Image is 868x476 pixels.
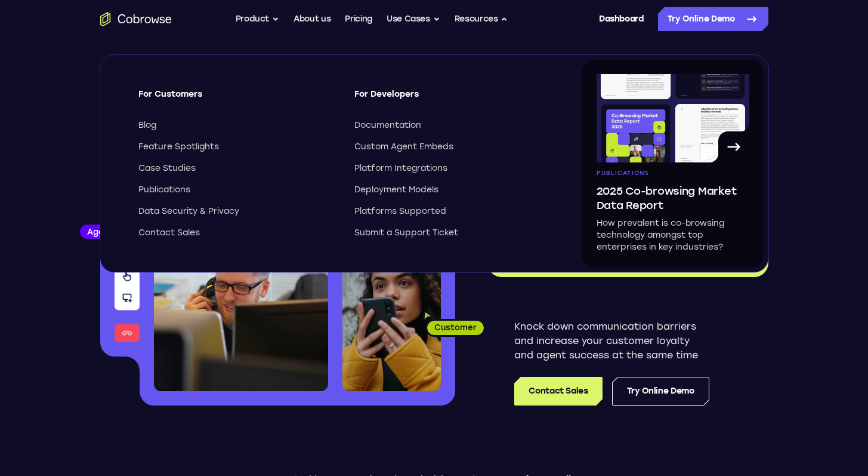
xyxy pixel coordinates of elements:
[612,377,709,406] a: Try Online Demo
[138,227,200,239] span: Contact Sales
[138,119,333,131] a: Blog
[154,178,328,391] img: A customer support agent talking on the phone
[138,141,219,153] span: Feature Spotlights
[138,184,190,196] span: Publications
[597,74,749,162] img: A page from the browsing market ebook
[514,377,602,406] a: Contact Sales
[138,205,333,217] a: Data Security & Privacy
[658,7,768,31] a: Try Online Demo
[354,119,549,131] a: Documentation
[354,162,447,174] span: Platform Integrations
[597,217,749,253] p: How prevalent is co-browsing technology amongst top enterprises in key industries?
[138,162,196,174] span: Case Studies
[354,88,549,110] span: For Developers
[514,320,709,363] p: Knock down communication barriers and increase your customer loyalty and agent success at the sam...
[138,141,333,153] a: Feature Spotlights
[599,7,644,31] a: Dashboard
[138,119,156,131] span: Blog
[387,7,440,31] button: Use Cases
[455,7,508,31] button: Resources
[138,205,239,217] span: Data Security & Privacy
[597,184,749,213] span: 2025 Co-browsing Market Data Report
[354,205,549,217] a: Platforms Supported
[597,170,649,177] span: Publications
[354,227,549,239] a: Submit a Support Ticket
[342,250,441,391] img: A customer holding their phone
[354,141,549,153] a: Custom Agent Embeds
[354,227,458,239] span: Submit a Support Ticket
[354,141,453,153] span: Custom Agent Embeds
[345,7,372,31] a: Pricing
[354,205,446,217] span: Platforms Supported
[100,12,172,26] a: Go to the home page
[354,162,549,174] a: Platform Integrations
[294,7,330,31] a: About us
[138,88,333,110] span: For Customers
[236,7,280,31] button: Product
[354,184,549,196] a: Deployment Models
[354,119,421,131] span: Documentation
[138,184,333,196] a: Publications
[138,162,333,174] a: Case Studies
[354,184,438,196] span: Deployment Models
[138,227,333,239] a: Contact Sales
